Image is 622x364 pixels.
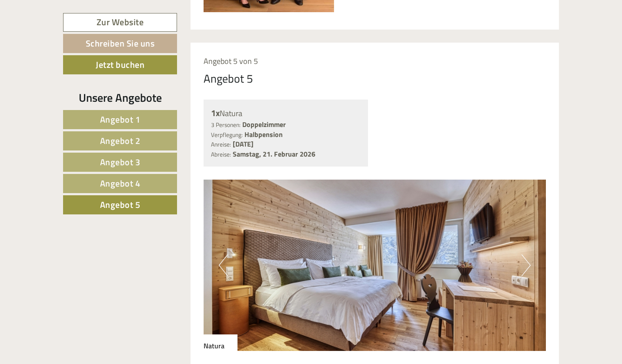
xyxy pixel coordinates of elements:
div: Natura [211,107,361,120]
b: Halbpension [244,129,283,140]
small: Abreise: [211,150,231,159]
div: Natura [204,334,237,351]
span: Angebot 5 von 5 [204,55,258,67]
span: Angebot 1 [100,113,140,126]
small: Verpflegung: [211,130,243,139]
b: Doppelzimmer [242,119,286,130]
span: Angebot 4 [100,177,140,190]
a: Jetzt buchen [63,55,177,74]
b: Samstag, 21. Februar 2026 [233,149,315,159]
span: Angebot 2 [100,134,140,147]
small: Anreise: [211,140,231,149]
button: Next [522,254,531,276]
b: 1x [211,106,220,120]
span: Angebot 3 [100,155,140,169]
img: image [204,180,546,351]
button: Previous [219,254,228,276]
b: [DATE] [233,139,254,149]
span: Angebot 5 [100,198,140,211]
small: 3 Personen: [211,120,241,129]
div: Angebot 5 [204,70,253,87]
a: Schreiben Sie uns [63,34,177,53]
a: Zur Website [63,13,177,32]
div: Unsere Angebote [63,90,177,106]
